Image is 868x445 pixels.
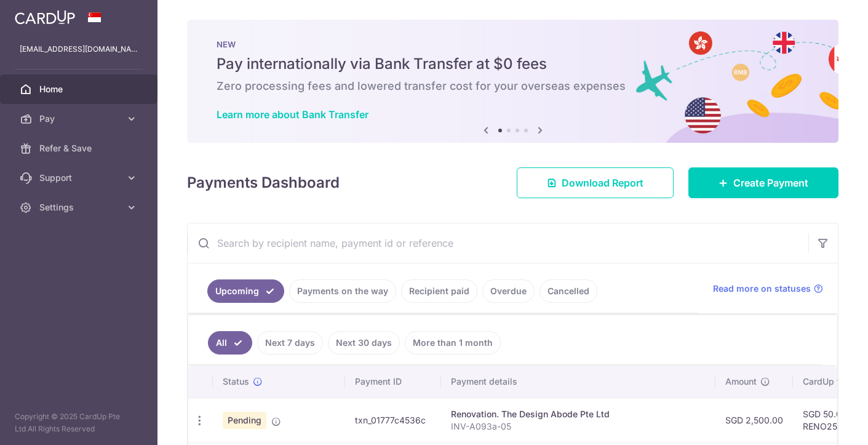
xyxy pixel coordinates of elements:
[401,279,477,303] a: Recipient paid
[257,331,323,355] a: Next 7 days
[328,331,400,355] a: Next 30 days
[803,375,850,388] span: CardUp fee
[223,375,249,388] span: Status
[441,366,715,398] th: Payment details
[725,375,757,388] span: Amount
[289,279,396,303] a: Payments on the way
[688,167,838,198] a: Create Payment
[345,366,441,398] th: Payment ID
[187,20,838,143] img: Bank transfer banner
[733,175,808,190] span: Create Payment
[345,398,441,443] td: txn_01777c4536c
[217,39,809,49] p: NEW
[15,10,75,25] img: CardUp
[217,79,809,94] h6: Zero processing fees and lowered transfer cost for your overseas expenses
[217,54,809,74] h5: Pay internationally via Bank Transfer at $0 fees
[39,113,121,125] span: Pay
[223,412,266,429] span: Pending
[188,223,808,263] input: Search by recipient name, payment id or reference
[713,283,811,295] span: Read more on statuses
[207,279,284,303] a: Upcoming
[540,279,597,303] a: Cancelled
[451,408,706,420] div: Renovation. The Design Abode Pte Ltd
[208,331,252,355] a: All
[217,108,368,121] a: Learn more about Bank Transfer
[562,175,643,190] span: Download Report
[187,172,340,194] h4: Payments Dashboard
[713,283,823,295] a: Read more on statuses
[39,83,121,95] span: Home
[451,420,706,433] p: INV-A093a-05
[482,279,535,303] a: Overdue
[715,398,793,443] td: SGD 2,500.00
[39,172,121,184] span: Support
[517,167,674,198] a: Download Report
[39,142,121,154] span: Refer & Save
[39,201,121,214] span: Settings
[20,43,138,55] p: [EMAIL_ADDRESS][DOMAIN_NAME]
[405,331,501,355] a: More than 1 month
